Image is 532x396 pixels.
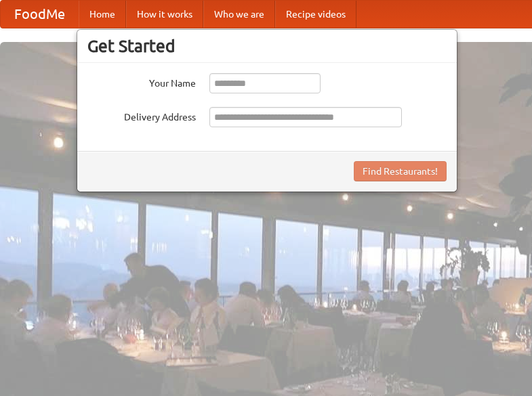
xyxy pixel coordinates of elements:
[275,1,356,28] a: Recipe videos
[354,161,447,181] button: Find Restaurants!
[203,1,275,28] a: Who we are
[87,107,196,124] label: Delivery Address
[87,73,196,90] label: Your Name
[87,36,447,56] h3: Get Started
[126,1,203,28] a: How it works
[79,1,126,28] a: Home
[1,1,79,28] a: FoodMe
